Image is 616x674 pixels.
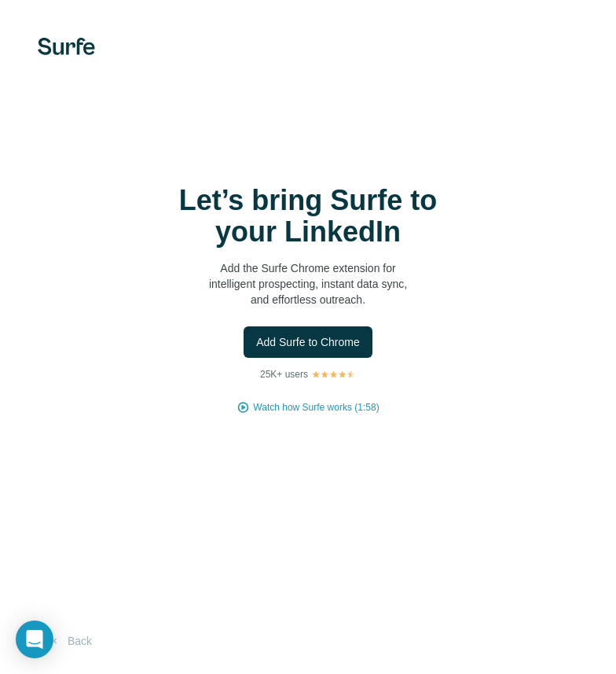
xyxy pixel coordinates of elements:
[311,370,356,379] img: Rating Stars
[244,326,372,358] button: Add Surfe to Chrome
[253,400,379,414] button: Watch how Surfe works (1:58)
[16,621,53,658] div: Open Intercom Messenger
[38,38,95,55] img: Surfe's logo
[151,260,465,308] p: Add the Surfe Chrome extension for intelligent prospecting, instant data sync, and effortless out...
[38,627,103,655] button: Back
[151,185,465,248] h1: Let’s bring Surfe to your LinkedIn
[256,334,360,350] span: Add Surfe to Chrome
[260,367,308,381] p: 25K+ users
